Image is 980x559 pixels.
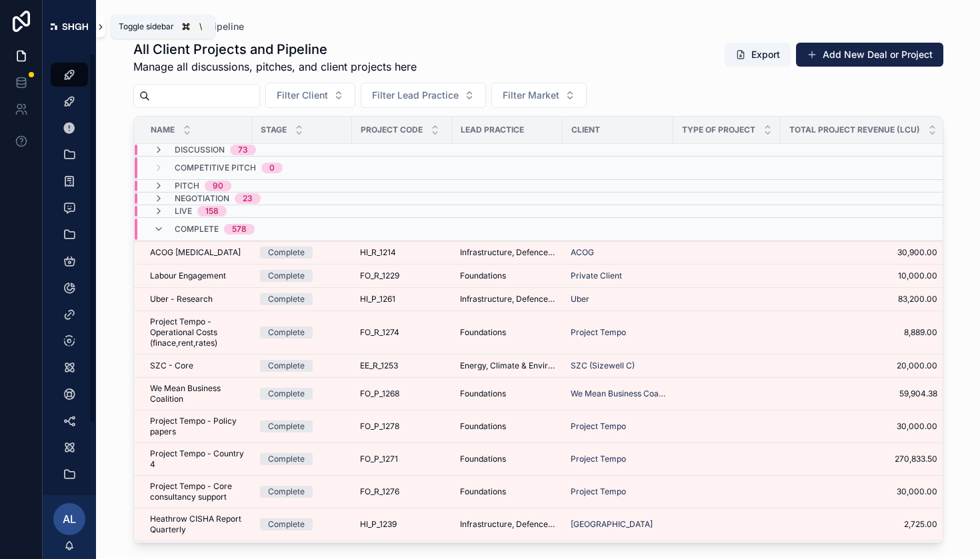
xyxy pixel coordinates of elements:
a: Infrastructure, Defence, Industrial, Transport [460,519,555,530]
a: SZC (Sizewell C) [571,360,635,371]
a: Project Tempo [571,421,626,432]
span: AL [63,511,76,527]
a: Complete [260,388,344,400]
span: Filter Lead Practice [372,89,459,102]
a: HI_P_1261 [360,294,444,304]
span: FO_R_1229 [360,271,399,281]
a: ACOG [571,247,665,258]
a: Complete [260,270,344,282]
div: Complete [268,486,305,498]
button: Select Button [265,83,355,108]
a: Project Tempo - Core consultancy support [150,481,244,502]
div: 23 [243,193,253,204]
span: FO_P_1271 [360,454,398,464]
span: Foundations [460,327,506,338]
a: 8,889.00 [789,327,937,338]
button: Select Button [491,83,587,108]
a: 83,200.00 [789,294,937,304]
div: Complete [268,270,305,282]
span: FO_P_1278 [360,421,399,432]
a: Project Tempo - Operational Costs (finace,rent,rates) [150,316,244,348]
span: Pitch [175,181,199,191]
a: [GEOGRAPHIC_DATA] [571,519,653,530]
div: scrollable content [43,53,96,495]
a: Project Tempo [571,327,665,338]
a: Project Tempo [571,421,665,432]
a: Project Tempo - Policy papers [150,416,244,437]
span: FO_P_1268 [360,388,399,399]
a: Infrastructure, Defence, Industrial, Transport [460,247,555,258]
div: Complete [268,518,305,530]
span: 20,000.00 [789,360,937,371]
a: Complete [260,420,344,432]
a: We Mean Business Coalition [150,383,244,404]
span: FO_R_1276 [360,486,399,497]
span: ACOG [MEDICAL_DATA] [150,247,241,258]
a: FO_P_1268 [360,388,444,399]
div: 0 [269,163,275,173]
a: Project Tempo [571,454,665,464]
a: Project Tempo [571,454,626,464]
a: Uber [571,294,665,304]
div: Complete [268,453,305,465]
div: Complete [268,326,305,338]
a: Complete [260,247,344,259]
div: 158 [205,206,219,217]
a: Foundations [460,421,555,432]
a: HI_R_1214 [360,247,444,258]
a: Complete [260,326,344,338]
span: HI_R_1214 [360,247,396,258]
a: EE_R_1253 [360,360,444,371]
span: Filter Client [277,89,328,102]
a: Foundations [460,454,555,464]
span: Total Project Revenue (LCU) [789,125,920,135]
a: 30,900.00 [789,247,937,258]
span: Stage [261,125,287,135]
span: Filter Market [503,89,559,102]
a: FO_P_1271 [360,454,444,464]
a: [GEOGRAPHIC_DATA] [571,519,665,530]
span: Private Client [571,271,622,281]
span: We Mean Business Coalition [571,388,665,399]
a: Uber - Research [150,294,244,304]
span: Uber - Research [150,294,213,304]
a: Uber [571,294,589,304]
a: Private Client [571,271,665,281]
a: 59,904.38 [789,388,937,399]
a: ACOG [MEDICAL_DATA] [150,247,244,258]
a: ACOG [571,247,594,258]
span: Manage all discussions, pitches, and client projects here [133,59,417,75]
div: 73 [238,145,248,155]
span: Foundations [460,271,506,281]
div: 90 [213,181,223,191]
a: FO_R_1229 [360,271,444,281]
span: HI_P_1261 [360,294,395,304]
span: Toggle sidebar [119,21,174,32]
a: Foundations [460,486,555,497]
span: Complete [175,224,219,235]
span: Client [571,125,600,135]
a: FO_R_1276 [360,486,444,497]
a: Complete [260,486,344,498]
span: Name [151,125,175,135]
button: Add New Deal or Project [796,43,943,67]
span: FO_R_1274 [360,327,399,338]
span: 10,000.00 [789,271,937,281]
a: FO_R_1274 [360,327,444,338]
a: Labour Engagement [150,271,244,281]
a: Infrastructure, Defence, Industrial, Transport [460,294,555,304]
a: HI_P_1239 [360,519,444,530]
span: 2,725.00 [789,519,937,530]
a: Foundations [460,388,555,399]
span: Foundations [460,421,506,432]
